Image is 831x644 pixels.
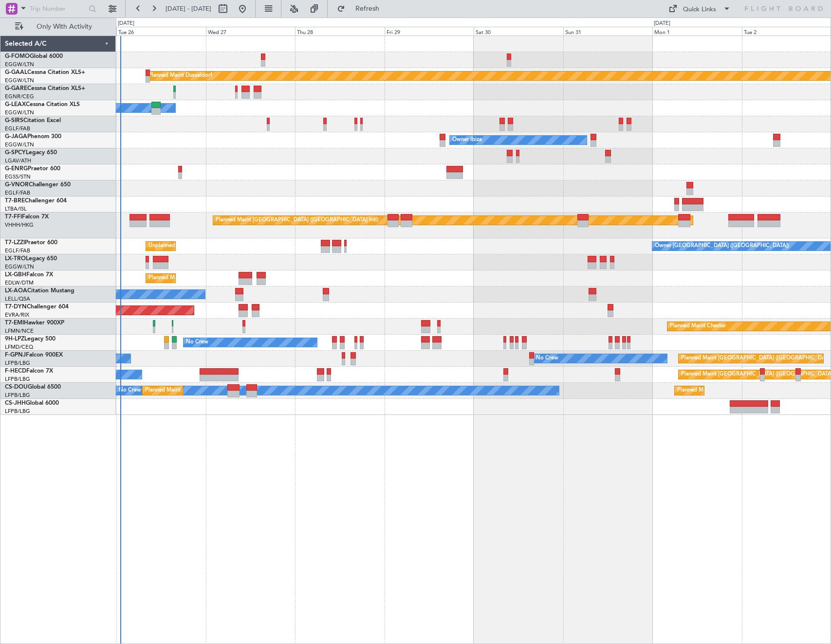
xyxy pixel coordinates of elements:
[5,392,30,399] a: LFPB/LBG
[5,150,26,156] span: G-SPCY
[5,150,57,156] a: G-SPCYLegacy 650
[5,54,63,59] a: G-FOMOGlobal 6000
[30,1,86,16] input: Trip Number
[5,288,74,294] a: LX-AOACitation Mustang
[295,27,385,36] div: Thu 28
[5,86,85,91] a: G-GARECessna Citation XLS+
[5,157,31,164] a: LGAV/ATH
[347,5,388,12] span: Refresh
[5,221,34,229] a: VHHH/HKG
[536,351,558,366] div: No Crew
[148,69,212,83] div: Planned Maint Dusseldorf
[5,384,28,390] span: CS-DOU
[5,118,23,124] span: G-SIRS
[5,182,29,188] span: G-VNOR
[5,336,24,342] span: 9H-LPZ
[5,125,30,132] a: EGLF/FAB
[5,70,85,75] a: G-GAALCessna Citation XLS+
[5,327,34,335] a: LFMN/NCE
[116,27,206,36] div: Tue 26
[5,141,34,148] a: EGGW/LTN
[652,27,742,36] div: Mon 1
[5,256,26,262] span: LX-TRO
[5,400,59,406] a: CS-JHHGlobal 6000
[5,93,34,100] a: EGNR/CEG
[385,27,474,36] div: Fri 29
[5,240,25,246] span: T7-LZZI
[5,384,61,390] a: CS-DOUGlobal 6500
[5,54,30,59] span: G-FOMO
[5,166,28,172] span: G-ENRG
[5,400,26,406] span: CS-JHH
[5,320,64,326] a: T7-EMIHawker 900XP
[5,109,34,116] a: EGGW/LTN
[5,408,30,415] a: LFPB/LBG
[11,19,106,35] button: Only With Activity
[5,295,30,303] a: LELL/QSA
[148,271,257,286] div: Planned Maint Nice ([GEOGRAPHIC_DATA])
[332,1,391,17] button: Refresh
[5,279,34,286] a: EDLW/DTM
[5,311,29,319] a: EVRA/RIX
[5,182,71,188] a: G-VNORChallenger 650
[5,118,61,124] a: G-SIRSCitation Excel
[677,383,831,398] div: Planned Maint [GEOGRAPHIC_DATA] ([GEOGRAPHIC_DATA])
[5,70,27,75] span: G-GAAL
[186,335,208,350] div: No Crew
[5,205,27,213] a: LTBA/ISL
[5,288,27,294] span: LX-AOA
[25,23,103,30] span: Only With Activity
[5,134,61,140] a: G-JAGAPhenom 300
[148,239,309,253] div: Unplanned Maint [GEOGRAPHIC_DATA] ([GEOGRAPHIC_DATA])
[5,320,24,326] span: T7-EMI
[5,352,63,358] a: F-GPNJFalcon 900EX
[5,61,34,68] a: EGGW/LTN
[5,368,26,374] span: F-HECD
[5,166,60,172] a: G-ENRGPraetor 600
[5,343,33,351] a: LFMD/CEQ
[5,272,26,278] span: LX-GBH
[5,352,26,358] span: F-GPNJ
[5,86,27,91] span: G-GARE
[452,133,482,147] div: Owner Ibiza
[474,27,563,36] div: Sat 30
[5,240,57,246] a: T7-LZZIPraetor 600
[5,102,80,107] a: G-LEAXCessna Citation XLS
[683,5,716,15] div: Quick Links
[5,214,22,220] span: T7-FFI
[5,247,30,254] a: EGLF/FAB
[118,19,134,28] div: [DATE]
[5,198,25,204] span: T7-BRE
[5,263,34,270] a: EGGW/LTN
[5,359,30,367] a: LFPB/LBG
[5,198,67,204] a: T7-BREChallenger 604
[5,304,69,310] a: T7-DYNChallenger 604
[5,134,27,140] span: G-JAGA
[166,4,211,13] span: [DATE] - [DATE]
[654,19,670,28] div: [DATE]
[5,102,26,107] span: G-LEAX
[5,256,57,262] a: LX-TROLegacy 650
[5,272,53,278] a: LX-GBHFalcon 7X
[216,213,378,228] div: Planned Maint [GEOGRAPHIC_DATA] ([GEOGRAPHIC_DATA] Intl)
[145,383,298,398] div: Planned Maint [GEOGRAPHIC_DATA] ([GEOGRAPHIC_DATA])
[5,173,31,180] a: EGSS/STN
[5,214,49,220] a: T7-FFIFalcon 7X
[5,368,53,374] a: F-HECDFalcon 7X
[655,239,789,253] div: Owner [GEOGRAPHIC_DATA] ([GEOGRAPHIC_DATA])
[664,1,736,17] button: Quick Links
[5,77,34,84] a: EGGW/LTN
[5,304,27,310] span: T7-DYN
[119,383,141,398] div: No Crew
[206,27,295,36] div: Wed 27
[5,336,55,342] a: 9H-LPZLegacy 500
[563,27,653,36] div: Sun 31
[5,189,30,197] a: EGLF/FAB
[5,376,30,383] a: LFPB/LBG
[670,319,726,334] div: Planned Maint Chester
